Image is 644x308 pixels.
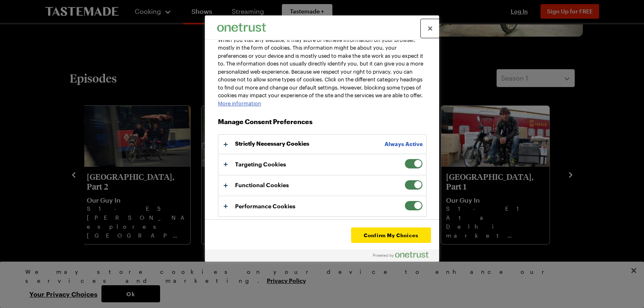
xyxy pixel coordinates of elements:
button: Confirm My Choices [351,227,431,243]
button: Close [421,20,439,37]
div: When you visit any website, it may store or retrieve information on your browser, mostly in the f... [218,36,426,107]
a: Powered by OneTrust Opens in a new Tab [373,251,435,262]
img: Company Logo [217,23,266,32]
div: Your Privacy Choices [205,15,439,262]
a: More information about your privacy, opens in a new tab [218,100,261,107]
div: Company Logo [217,20,266,36]
div: Preference center [205,15,439,262]
img: Powered by OneTrust Opens in a new Tab [373,251,429,258]
h3: Manage Consent Preferences [218,118,426,130]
